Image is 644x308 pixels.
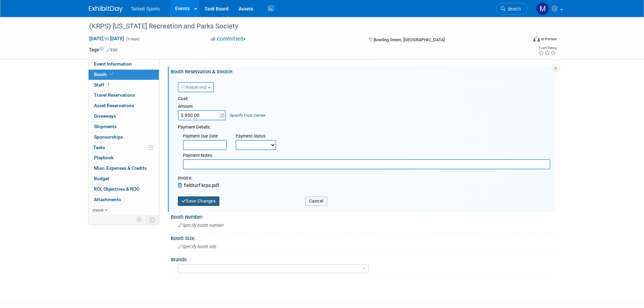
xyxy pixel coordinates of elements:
a: Booth [89,70,159,80]
span: more [93,207,103,213]
span: [DATE] [DATE] [89,35,124,42]
a: Budget [89,174,159,184]
span: Shipments [94,124,117,129]
a: Playbook [89,153,159,163]
a: Asset Reservations [89,101,159,111]
a: Shipments [89,122,159,132]
span: fieldturf krps.pdf [184,183,219,188]
div: Booth Reservation & Invoice: [171,67,555,75]
div: Cost: [178,96,550,102]
button: Committed [208,35,248,43]
a: Specify Cost Center [230,113,265,118]
span: Search [505,6,521,11]
a: more [89,205,159,215]
a: Attachments [89,195,159,205]
span: Travel Reservations [94,92,135,98]
a: ROI, Objectives & ROO [89,184,159,194]
a: Travel Reservations [89,90,159,100]
a: Staff1 [89,80,159,90]
button: Save Changes [178,196,220,206]
div: Amount [178,103,227,110]
td: Personalize Event Tab Strip [134,215,145,224]
span: Asset Reservations [94,103,134,108]
span: Specify booth size [178,244,217,249]
button: Reserved [178,82,214,92]
span: Budget [94,176,109,181]
span: Giveaways [94,113,116,119]
span: Misc. Expenses & Credits [94,165,147,171]
span: Bowling Green, [GEOGRAPHIC_DATA] [374,37,445,42]
div: Payment Details: [178,122,550,131]
a: Giveaways [89,111,159,121]
span: Booth [94,72,115,77]
span: Playbook [94,155,114,160]
span: Sponsorships [94,134,123,140]
i: Booth reservation complete [110,72,113,76]
div: In-Person [541,37,557,42]
td: Tags [89,46,118,53]
a: Search [496,3,527,15]
span: Attachments [94,197,121,202]
div: Payment Status [236,133,281,140]
button: Cancel [305,196,327,206]
img: Format-Inperson.png [533,36,540,42]
a: Edit [106,48,118,52]
span: Reserved [181,85,207,90]
div: Booth Size: [171,233,555,242]
img: ExhibitDay [89,6,123,13]
span: Event Information [94,61,132,67]
div: Invoice: [178,175,219,182]
span: Staff [94,82,111,88]
div: Payment Due Date [183,133,225,140]
div: Event Rating [538,46,556,50]
div: Booth Number: [171,212,555,220]
div: (KRPS) [US_STATE] Recreation and Parks Society [87,20,517,32]
span: 1 [106,82,111,87]
a: Sponsorships [89,132,159,142]
div: Brands: [171,255,552,263]
a: Misc. Expenses & Credits [89,163,159,173]
a: Event Information [89,59,159,69]
a: Remove Attachment [178,183,184,188]
a: Tasks [89,143,159,153]
div: Payment Notes [183,152,550,159]
span: (3 days) [125,37,140,41]
div: Event Format [487,35,557,45]
span: to [103,36,110,41]
span: Specify booth number [178,223,224,228]
span: Tasks [93,145,105,150]
span: ROI, Objectives & ROO [94,186,139,192]
td: Toggle Event Tabs [145,215,159,224]
span: Tarkett Sports [131,6,160,11]
img: Mathieu Martel [536,2,549,15]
